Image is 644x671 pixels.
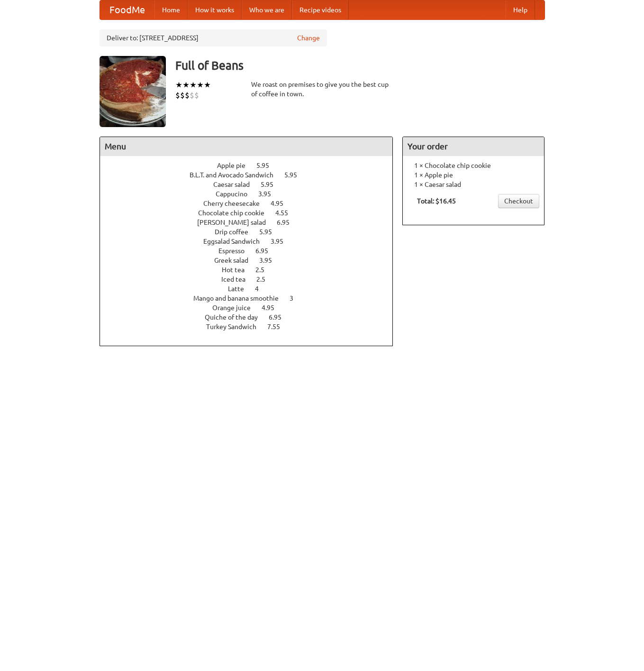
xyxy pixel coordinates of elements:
[275,209,298,217] span: 4.55
[408,161,539,170] li: 1 × Chocolate chip cookie
[212,304,260,312] span: Orange juice
[258,190,281,198] span: 3.95
[182,80,190,90] li: ★
[204,80,211,90] li: ★
[228,285,254,293] span: Latte
[100,137,393,156] h4: Menu
[222,266,254,274] span: Hot tea
[193,294,288,302] span: Mango and banana smoothie
[206,323,298,331] a: Turkey Sandwich 7.55
[213,181,291,188] a: Caesar salad 5.95
[214,257,258,264] span: Greek salad
[218,247,254,255] span: Espresso
[203,238,269,245] span: Eggsalad Sandwich
[214,257,290,264] a: Greek salad 3.95
[251,80,393,99] div: We roast on premises to give you the best cup of coffee in town.
[203,200,269,207] span: Cherry cheesecake
[100,0,154,19] a: FoodMe
[213,181,259,188] span: Caesar salad
[271,200,293,207] span: 4.95
[175,56,545,75] h3: Full of Beans
[190,171,283,179] span: B.L.T. and Avocado Sandwich
[417,197,456,205] b: Total: $16.45
[255,266,274,274] span: 2.5
[259,257,281,264] span: 3.95
[190,80,197,90] li: ★
[259,228,281,236] span: 5.95
[215,228,290,236] a: Drip coffee 5.95
[222,266,282,274] a: Hot tea 2.5
[175,90,180,101] li: $
[506,0,535,19] a: Help
[197,219,307,226] a: [PERSON_NAME] salad 6.95
[221,276,283,283] a: Iced tea 2.5
[215,228,258,236] span: Drip coffee
[256,276,275,283] span: 2.5
[175,80,182,90] li: ★
[190,90,194,101] li: $
[255,247,278,255] span: 6.95
[217,162,255,169] span: Apple pie
[205,313,299,321] a: Quiche of the day 6.95
[198,209,274,217] span: Chocolate chip cookie
[228,285,276,293] a: Latte 4
[408,180,539,189] li: 1 × Caesar salad
[216,190,257,198] span: Cappucino
[194,90,199,101] li: $
[100,29,327,46] div: Deliver to: [STREET_ADDRESS]
[255,285,268,293] span: 4
[297,33,320,43] a: Change
[205,313,267,321] span: Quiche of the day
[198,209,306,217] a: Chocolate chip cookie 4.55
[217,162,287,169] a: Apple pie 5.95
[498,194,539,208] a: Checkout
[193,294,311,302] a: Mango and banana smoothie 3
[180,90,185,101] li: $
[203,238,301,245] a: Eggsalad Sandwich 3.95
[261,181,283,188] span: 5.95
[216,190,289,198] a: Cappucino 3.95
[188,0,242,19] a: How it works
[256,162,279,169] span: 5.95
[262,304,284,312] span: 4.95
[197,219,275,226] span: [PERSON_NAME] salad
[154,0,188,19] a: Home
[292,0,349,19] a: Recipe videos
[403,137,544,156] h4: Your order
[284,171,307,179] span: 5.95
[212,304,292,312] a: Orange juice 4.95
[269,313,291,321] span: 6.95
[408,170,539,180] li: 1 × Apple pie
[290,294,303,302] span: 3
[100,56,166,127] img: angular.jpg
[277,219,299,226] span: 6.95
[242,0,292,19] a: Who we are
[190,171,315,179] a: B.L.T. and Avocado Sandwich 5.95
[267,323,290,331] span: 7.55
[185,90,190,101] li: $
[197,80,204,90] li: ★
[271,238,293,245] span: 3.95
[203,200,301,207] a: Cherry cheesecake 4.95
[221,276,255,283] span: Iced tea
[206,323,266,331] span: Turkey Sandwich
[218,247,286,255] a: Espresso 6.95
